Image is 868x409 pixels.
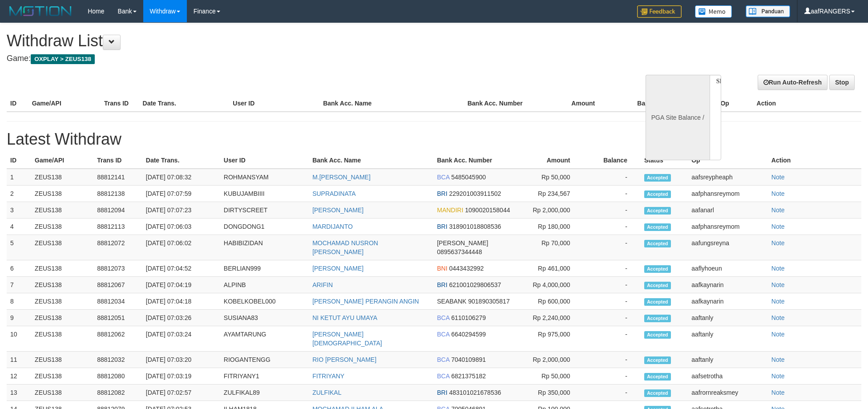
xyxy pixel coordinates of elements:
td: Rp 50,000 [516,169,583,186]
a: MARDIJANTO [312,223,353,230]
span: Accepted [644,373,671,381]
td: ZEUS138 [31,368,93,385]
span: Accepted [644,331,671,339]
th: Trans ID [93,152,142,169]
td: 6 [7,260,31,277]
td: - [584,310,641,326]
span: Accepted [644,207,671,215]
td: [DATE] 07:03:24 [142,326,220,352]
td: Rp 975,000 [516,326,583,352]
td: aafphansreymom [688,186,768,202]
a: Run Auto-Refresh [758,75,828,90]
td: Rp 600,000 [516,293,583,310]
th: Balance [608,95,674,112]
td: Rp 50,000 [516,368,583,385]
a: SUPRADINATA [312,190,356,197]
a: Note [771,190,785,197]
span: BCA [437,174,449,181]
td: Rp 2,240,000 [516,310,583,326]
td: DIRTYSCREET [220,202,309,219]
td: - [584,219,641,235]
span: BNI [437,265,447,272]
span: 7040109891 [451,356,486,363]
a: RIO [PERSON_NAME] [312,356,376,363]
td: aaflyhoeun [688,260,768,277]
a: Note [771,239,785,247]
td: aafanarl [688,202,768,219]
td: 88812138 [93,186,142,202]
td: DONGDONG1 [220,219,309,235]
td: 12 [7,368,31,385]
td: 3 [7,202,31,219]
span: BRI [437,281,447,288]
a: Note [771,314,785,321]
th: Amount [536,95,608,112]
th: Amount [516,152,583,169]
a: [PERSON_NAME] [312,207,363,214]
a: Note [771,389,785,396]
td: 2 [7,186,31,202]
td: Rp 2,000,000 [516,202,583,219]
td: [DATE] 07:04:52 [142,260,220,277]
a: M.[PERSON_NAME] [312,174,371,181]
span: BRI [437,190,447,197]
td: 88812051 [93,310,142,326]
span: BCA [437,314,449,321]
td: - [584,368,641,385]
td: SUSIANA83 [220,310,309,326]
th: Bank Acc. Number [464,95,536,112]
td: ZEUS138 [31,385,93,401]
td: 5 [7,235,31,260]
span: 0895637344448 [437,248,482,255]
td: 4 [7,219,31,235]
td: - [584,186,641,202]
img: panduan.png [746,5,790,17]
td: HABIBIZIDAN [220,235,309,260]
span: Accepted [644,282,671,289]
span: Accepted [644,298,671,306]
a: NI KETUT AYU UMAYA [312,314,377,321]
td: aaftanly [688,310,768,326]
td: 9 [7,310,31,326]
h4: Game: [7,54,570,63]
th: Date Trans. [139,95,230,112]
a: MOCHAMAD NUSRON [PERSON_NAME] [312,239,378,255]
h1: Latest Withdraw [7,130,861,148]
th: User ID [220,152,309,169]
a: Note [771,331,785,338]
td: aafsreypheaph [688,169,768,186]
td: RIOGANTENGG [220,352,309,368]
a: [PERSON_NAME][DEMOGRAPHIC_DATA] [312,331,382,347]
td: - [584,326,641,352]
span: BCA [437,356,449,363]
td: - [584,277,641,293]
td: Rp 70,000 [516,235,583,260]
a: Note [771,373,785,380]
td: Rp 180,000 [516,219,583,235]
td: Rp 350,000 [516,385,583,401]
img: Feedback.jpg [637,5,682,18]
td: 1 [7,169,31,186]
span: BRI [437,389,447,396]
td: 88812080 [93,368,142,385]
td: [DATE] 07:03:20 [142,352,220,368]
td: aafungsreyna [688,235,768,260]
td: ZEUS138 [31,260,93,277]
td: ZEUS138 [31,235,93,260]
span: Accepted [644,174,671,182]
td: - [584,202,641,219]
td: [DATE] 07:07:23 [142,202,220,219]
th: Bank Acc. Number [433,152,516,169]
td: 88812113 [93,219,142,235]
span: Accepted [644,240,671,247]
th: Action [768,152,861,169]
span: 6640294599 [451,331,486,338]
span: Accepted [644,190,671,198]
td: 88812072 [93,235,142,260]
td: - [584,235,641,260]
th: Date Trans. [142,152,220,169]
a: Note [771,207,785,214]
td: ZEUS138 [31,293,93,310]
span: SEABANK [437,298,466,305]
td: ROHMANSYAM [220,169,309,186]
